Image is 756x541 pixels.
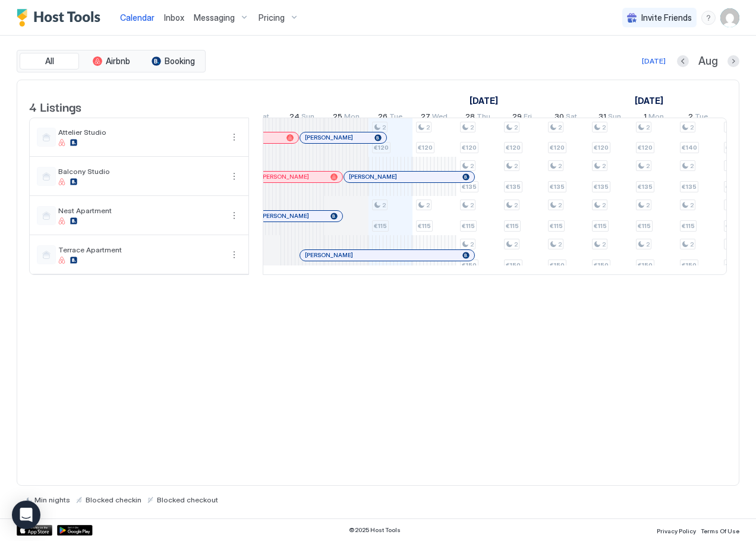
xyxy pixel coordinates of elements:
div: User profile [720,8,739,27]
span: Balcony Studio [58,167,222,176]
span: 2 [514,201,518,209]
span: Blocked checkout [157,495,218,504]
span: €135 [594,183,609,191]
div: menu [227,248,241,262]
button: More options [227,130,241,144]
a: August 25, 2025 [330,109,363,126]
div: menu [227,169,241,184]
span: €115 [462,222,475,230]
a: Host Tools Logo [17,9,106,27]
a: September 2, 2025 [685,109,711,126]
span: Thu [477,112,490,124]
span: 2 [646,201,650,209]
span: Fri [524,112,532,124]
span: 2 [602,124,606,131]
span: Attelier Studio [58,128,222,137]
div: menu [701,11,716,25]
span: [PERSON_NAME] [261,173,309,181]
span: €115 [594,222,607,230]
span: €120 [418,144,433,151]
a: August 28, 2025 [462,109,493,126]
span: 2 [646,162,650,170]
a: August 24, 2025 [286,109,317,126]
span: 4 Listings [29,97,81,115]
span: Booking [165,56,195,67]
button: Previous month [677,55,689,67]
span: €115 [638,222,651,230]
span: €150 [638,261,653,269]
span: 2 [426,201,430,209]
span: Sat [566,112,577,124]
span: €115 [682,222,695,230]
a: Google Play Store [57,525,93,536]
div: menu [227,130,241,144]
span: 2 [558,201,562,209]
span: 26 [378,112,388,124]
button: Next month [727,55,739,67]
button: More options [227,208,241,223]
button: More options [227,169,241,184]
span: 2 [690,201,694,209]
div: App Store [17,525,52,536]
span: All [45,56,54,67]
span: €120 [550,144,565,151]
span: €135 [726,183,741,191]
span: 25 [333,112,342,124]
span: €140 [726,144,741,151]
div: Open Intercom Messenger [12,501,40,529]
span: €135 [462,183,477,191]
span: 2 [690,162,694,170]
a: August 26, 2025 [375,109,405,126]
span: €150 [462,261,477,269]
span: €120 [594,144,609,151]
button: All [20,53,79,69]
span: 2 [646,124,650,131]
span: [PERSON_NAME] [261,212,309,220]
span: [PERSON_NAME] [349,173,397,181]
span: Tue [389,112,402,124]
a: September 1, 2025 [641,109,667,126]
span: 29 [512,112,522,124]
span: 24 [289,112,300,124]
span: Sun [608,112,621,124]
span: Pricing [259,12,285,23]
span: Min nights [34,495,70,504]
span: 1 [644,112,647,124]
span: Inbox [164,12,184,23]
span: 2 [558,124,562,131]
span: 2 [690,124,694,131]
span: €150 [506,261,521,269]
span: €150 [682,261,697,269]
a: Terms Of Use [701,524,739,536]
span: 2 [602,241,606,248]
span: Messaging [194,12,235,23]
span: 2 [602,201,606,209]
span: Sun [301,112,314,124]
span: €120 [506,144,521,151]
span: Nest Apartment [58,206,222,215]
span: 2 [558,162,562,170]
span: Wed [432,112,448,124]
span: €150 [726,261,741,269]
a: August 11, 2025 [467,92,501,109]
span: €120 [462,144,477,151]
span: €135 [550,183,565,191]
span: 2 [690,241,694,248]
span: Airbnb [106,56,130,67]
span: €135 [682,183,697,191]
div: menu [227,208,241,223]
span: 31 [598,112,606,124]
span: 2 [514,162,518,170]
span: 2 [382,124,386,131]
span: 28 [465,112,475,124]
span: Terrace Apartment [58,245,222,254]
span: 2 [602,162,606,170]
div: [DATE] [642,56,666,67]
div: tab-group [17,50,206,72]
span: 2 [514,124,518,131]
span: 30 [555,112,564,124]
span: €125 [726,222,741,230]
span: Aug [698,55,718,68]
a: August 29, 2025 [509,109,535,126]
button: [DATE] [640,54,667,68]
